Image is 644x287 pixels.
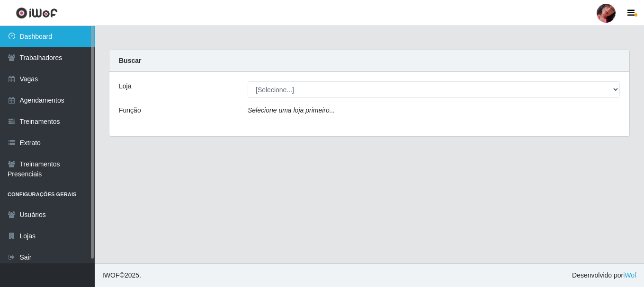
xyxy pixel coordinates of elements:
span: Desenvolvido por [572,270,636,280]
a: iWof [623,271,636,279]
label: Função [119,105,141,115]
i: Selecione uma loja primeiro... [248,106,335,114]
strong: Buscar [119,57,141,64]
span: © 2025 . [102,270,141,280]
label: Loja [119,81,131,91]
img: CoreUI Logo [16,7,58,19]
span: IWOF [102,271,120,279]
